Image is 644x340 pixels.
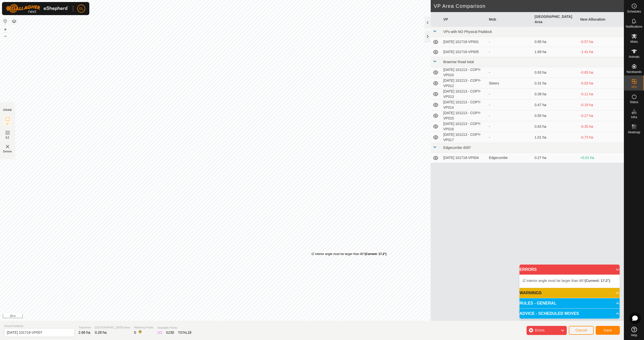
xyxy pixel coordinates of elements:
span: Status [630,101,638,104]
div: - [489,49,531,55]
td: [DATE] 101213 - COPY-VP017 [441,132,487,143]
b: (Current: 17.2°) [365,252,387,256]
span: ERRORS [519,268,537,272]
span: EZ [6,136,10,140]
p-accordion-header: RULES - GENERAL [519,298,620,308]
span: Mobs [630,40,638,43]
td: +0.01 ha [578,153,624,163]
span: Cancel [575,328,587,332]
td: 0.39 ha [533,89,578,100]
div: Edgecumbe [489,155,531,160]
td: -0.57 ha [578,37,624,47]
td: 0.27 ha [533,153,578,163]
span: Schedules [627,10,641,13]
span: Infra [631,116,637,119]
div: - [489,124,531,129]
div: - [489,70,531,75]
span: 18 [187,330,191,334]
td: [DATE] 101213 - COPY-VP010 [441,67,487,78]
div: EZ [166,330,174,335]
td: 0.93 ha [533,67,578,78]
td: -0.11 ha [578,89,624,100]
p-accordion-header: ADVICE - SCHEDULED MOVES [519,309,620,319]
div: - [489,135,531,140]
span: 30 [170,330,174,334]
div: TOTAL [178,330,191,335]
button: Save [596,326,620,335]
span: Total Area [78,325,91,330]
td: 0.85 ha [533,37,578,47]
div: DRAW [3,108,12,112]
b: (Current: 17.2°) [585,279,610,283]
td: 0.47 ha [533,100,578,110]
td: [DATE] 101213 - COPY-VP014 [441,100,487,110]
td: [DATE] 101213 - COPY-VP015 [441,110,487,121]
span: IZ [6,122,9,126]
td: -0.35 ha [578,121,624,132]
span: Save [603,328,612,332]
span: Errors [535,328,544,332]
td: -0.65 ha [578,67,624,78]
td: 0.31 ha [533,78,578,89]
a: Help [624,325,644,339]
span: IZ interior angle must be larger than 80° . [522,279,611,283]
p-accordion-content: ERRORS [519,275,620,288]
span: 0.28 ha [95,330,107,334]
td: 0.55 ha [533,110,578,121]
button: Reset Map [2,18,8,24]
span: Notifications [626,25,642,28]
span: Edgecumbe 4097 [443,146,471,150]
button: – [2,33,8,39]
span: Help [631,334,637,337]
span: Braemar Road total [443,60,474,64]
th: VP [441,12,487,27]
span: GL [79,6,84,11]
button: Cancel [569,326,594,335]
a: Contact Us [220,314,235,319]
span: 2 [160,330,162,334]
div: - [489,39,531,45]
td: -0.03 ha [578,78,624,89]
td: 0.63 ha [533,121,578,132]
td: 1.01 ha [533,132,578,143]
span: Virtual Paddock [4,324,74,328]
span: VPs with NO Physical Paddock [443,30,492,34]
th: [GEOGRAPHIC_DATA] Area [533,12,578,27]
img: VP [5,144,11,150]
div: - [489,92,531,97]
p-accordion-header: ERRORS [519,265,620,275]
td: -1.41 ha [578,47,624,57]
td: -0.27 ha [578,110,624,121]
img: Gallagher Logo [6,4,69,13]
button: + [2,26,8,32]
span: [GEOGRAPHIC_DATA] Area [95,325,130,330]
span: VPs [631,86,637,89]
td: [DATE] 101213 - COPY-VP016 [441,121,487,132]
div: Steers [489,81,531,86]
span: Available Points [157,326,191,330]
span: Animals [629,55,639,58]
span: Watering Points [134,325,153,330]
span: Delete [3,150,12,153]
span: RULES - GENERAL [519,301,556,305]
span: 0 [134,330,136,334]
td: [DATE] 101716-VP001 [441,37,487,47]
th: Mob [487,12,533,27]
button: Map Layers [11,18,17,24]
div: IZ interior angle must be larger than 80° . [311,252,387,256]
td: [DATE] 101716-VP005 [441,47,487,57]
span: ADVICE - SCHEDULED MOVES [519,312,579,316]
a: Privacy Policy [195,314,214,319]
td: [DATE] 101213 - COPY-VP012 [441,78,487,89]
td: [DATE] 101213 - COPY-VP013 [441,89,487,100]
th: New Allocation [578,12,624,27]
span: Neckbands [626,70,641,73]
div: IZ [157,330,162,335]
div: - [489,113,531,118]
p-accordion-header: WARNINGS [519,288,620,298]
td: 1.69 ha [533,47,578,57]
span: 2.66 ha [78,330,90,334]
span: Heatmap [628,131,640,134]
td: -0.19 ha [578,100,624,110]
span: WARNINGS [519,291,542,295]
